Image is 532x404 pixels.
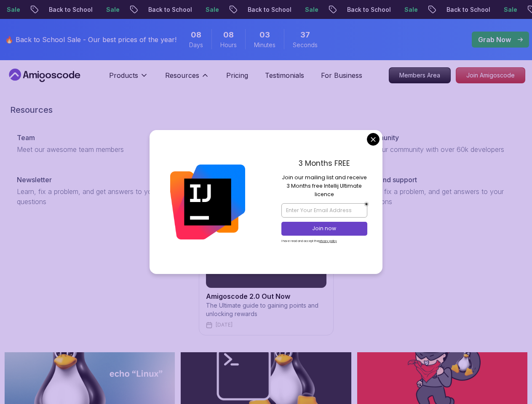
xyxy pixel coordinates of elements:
p: Members Area [389,68,450,83]
a: NewsletterLearn, fix a problem, and get answers to your questions [10,168,176,213]
a: For Business [321,70,362,80]
a: amigoscode 2.0Amigoscode 2.0 Out NowThe Ultimate guide to gaining points and unlocking rewards[DATE] [10,213,522,335]
p: Newsletter [17,175,52,185]
p: Sale [199,5,226,14]
span: 8 Hours [223,29,234,41]
a: TeamMeet our awesome team members [10,126,176,161]
p: Sale [398,5,425,14]
p: Resources [165,70,199,80]
p: Learn, fix a problem, and get answers to your questions [17,186,169,207]
a: BlogThe latest industry news, updates and info [183,126,349,161]
p: Back to School [142,5,199,14]
p: 🔥 Back to School Sale - Our best prices of the year! [5,35,176,45]
p: Sale [99,5,126,14]
p: Join our community with over 60k developers [363,144,515,154]
a: Pricing [226,70,248,80]
a: Testimonials [265,70,304,80]
h2: Resources [10,104,522,116]
h2: Amigoscode 2.0 Out Now [206,291,326,301]
p: Products [109,70,138,80]
span: Seconds [293,41,318,49]
p: Learn, fix a problem, and get answers to your questions [363,186,515,207]
a: Join Amigoscode [456,67,525,83]
p: Back to School [241,5,298,14]
p: Back to School [42,5,99,14]
p: Team [17,133,35,143]
p: [DATE] [216,322,233,328]
button: Resources [165,70,209,87]
span: 8 Days [191,29,201,41]
p: Grab Now [478,35,511,45]
span: 3 Minutes [259,29,270,41]
p: Sale [497,5,524,14]
a: CommunityJoin our community with over 60k developers [356,126,522,161]
p: Join Amigoscode [456,68,525,83]
p: Help and support [363,175,417,185]
p: Back to School [340,5,398,14]
a: Help and supportLearn, fix a problem, and get answers to your questions [356,168,522,213]
span: 37 Seconds [300,29,310,41]
p: Back to School [440,5,497,14]
p: Sale [298,5,325,14]
span: Days [189,41,203,49]
p: The Ultimate guide to gaining points and unlocking rewards [206,301,326,318]
a: Members Area [389,67,451,83]
span: Minutes [254,41,275,49]
button: Products [109,70,148,87]
span: Hours [220,41,237,49]
p: Meet our awesome team members [17,144,169,154]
